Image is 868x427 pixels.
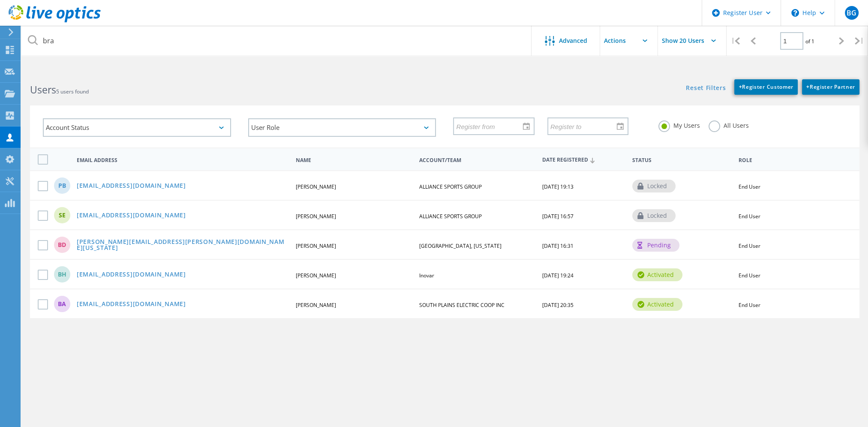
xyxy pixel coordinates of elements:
span: Status [632,158,732,163]
span: [DATE] 19:13 [542,183,574,190]
span: SE [59,212,66,218]
span: [DATE] 16:57 [542,213,574,220]
svg: \n [791,9,799,17]
span: End User [739,242,760,250]
a: [EMAIL_ADDRESS][DOMAIN_NAME] [77,183,186,190]
span: BG [847,9,856,16]
input: Register to [548,118,622,134]
b: + [739,83,742,90]
a: [EMAIL_ADDRESS][DOMAIN_NAME] [77,301,186,308]
span: End User [739,272,760,279]
div: activated [632,298,682,311]
span: [PERSON_NAME] [296,242,336,250]
input: Register from [454,118,527,134]
span: of 1 [805,38,814,45]
span: [DATE] 20:35 [542,301,574,309]
a: Reset Filters [686,85,726,92]
span: Role [739,158,846,163]
span: PB [58,183,66,189]
span: [DATE] 19:24 [542,272,574,279]
label: All Users [709,120,749,129]
div: pending [632,239,679,252]
span: Advanced [559,38,587,44]
b: + [806,83,810,90]
label: My Users [658,120,700,129]
a: +Register Partner [802,79,859,95]
span: [PERSON_NAME] [296,213,336,220]
div: Account Status [43,118,231,137]
span: Date Registered [542,157,625,163]
input: Search users by name, email, company, etc. [21,26,532,56]
span: [DATE] 16:31 [542,242,574,250]
span: [PERSON_NAME] [296,183,336,190]
span: End User [739,301,760,309]
div: activated [632,268,682,281]
span: ALLIANCE SPORTS GROUP [419,213,481,220]
span: BH [58,271,66,277]
a: [EMAIL_ADDRESS][DOMAIN_NAME] [77,271,186,279]
span: Register Customer [739,83,793,90]
div: | [727,26,744,56]
span: Register Partner [806,83,855,90]
span: SOUTH PLAINS ELECTRIC COOP INC [419,301,504,309]
div: | [850,26,868,56]
div: locked [632,180,676,192]
a: Live Optics Dashboard [9,18,101,24]
div: User Role [248,118,436,137]
span: [PERSON_NAME] [296,301,336,309]
a: [PERSON_NAME][EMAIL_ADDRESS][PERSON_NAME][DOMAIN_NAME][US_STATE] [77,239,288,252]
span: Email Address [77,158,288,163]
span: End User [739,183,760,190]
a: +Register Customer [734,79,798,95]
a: [EMAIL_ADDRESS][DOMAIN_NAME] [77,212,186,220]
span: Inovar [419,272,434,279]
span: 5 users found [56,88,89,95]
span: ALLIANCE SPORTS GROUP [419,183,481,190]
span: End User [739,213,760,220]
span: [PERSON_NAME] [296,272,336,279]
span: [GEOGRAPHIC_DATA], [US_STATE] [419,242,501,250]
b: Users [30,83,56,96]
span: Name [296,158,411,163]
span: Account/Team [419,158,535,163]
span: BD [58,242,66,248]
div: locked [632,209,676,222]
span: BA [58,301,66,307]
